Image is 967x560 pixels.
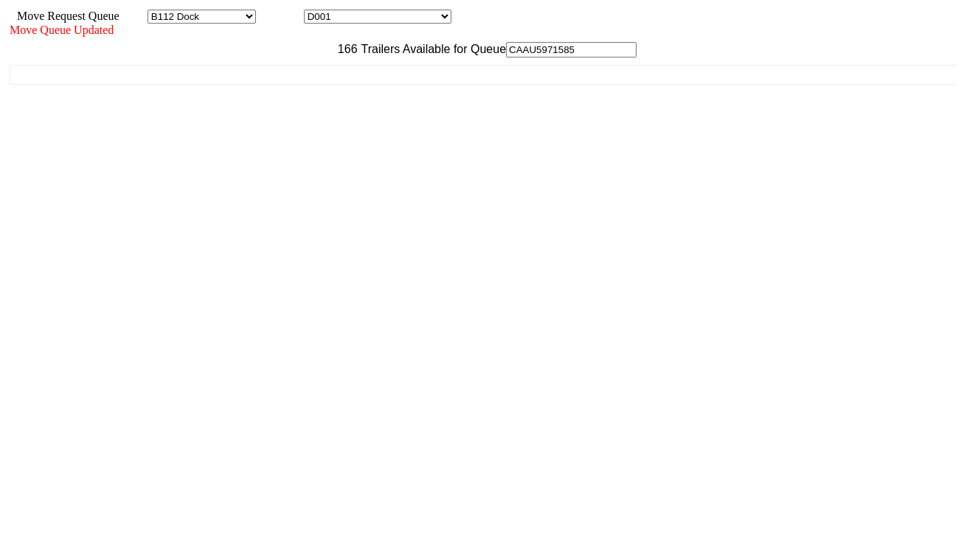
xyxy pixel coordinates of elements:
[330,43,358,55] span: 166
[122,10,145,22] span: Area
[10,24,114,36] span: Move Queue Updated
[259,10,301,22] span: Location
[358,43,507,55] span: Trailers Available for Queue
[10,10,119,22] span: Move Request Queue
[506,42,637,57] input: Filter Available Trailers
